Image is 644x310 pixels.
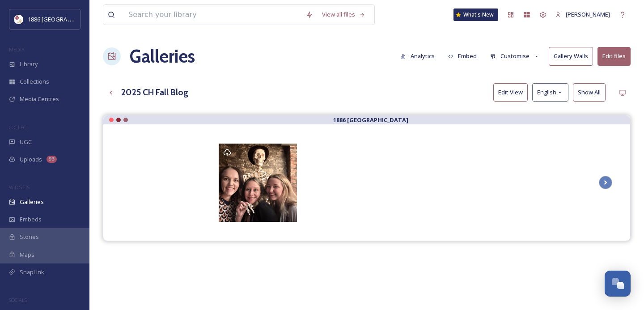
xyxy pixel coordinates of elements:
[47,156,57,163] div: 93
[396,47,444,65] a: Analytics
[28,15,98,23] span: 1886 [GEOGRAPHIC_DATA]
[9,124,28,131] span: COLLECT
[20,215,42,224] span: Embeds
[20,155,42,164] span: Uploads
[318,6,370,23] a: View all files
[20,198,44,206] span: Galleries
[573,83,606,102] button: Show All
[20,251,34,259] span: Maps
[493,83,528,102] button: Edit View
[551,6,614,23] a: [PERSON_NAME]
[549,47,593,65] button: Gallery Walls
[333,116,408,124] strong: 1886 [GEOGRAPHIC_DATA]
[20,60,38,68] span: Library
[486,47,544,65] button: Customise
[537,88,556,97] span: English
[124,5,301,25] input: Search your library
[9,46,25,53] span: MEDIA
[444,47,482,65] button: Embed
[14,15,23,24] img: logos.png
[9,297,27,303] span: SOCIALS
[597,47,631,65] button: Edit files
[20,233,39,241] span: Stories
[130,43,195,70] a: Galleries
[566,10,610,18] span: [PERSON_NAME]
[20,77,49,86] span: Collections
[605,271,631,297] button: Open Chat
[121,86,188,99] h3: 2025 CH Fall Blog
[20,95,59,103] span: Media Centres
[453,8,498,21] a: What's New
[20,138,32,146] span: UGC
[9,184,30,191] span: WIDGETS
[396,47,439,65] button: Analytics
[20,268,44,276] span: SnapLink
